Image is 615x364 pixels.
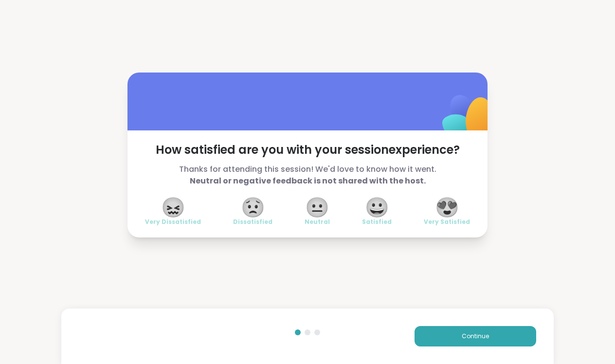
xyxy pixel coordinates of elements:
[190,175,426,186] b: Neutral or negative feedback is not shared with the host.
[435,199,459,216] span: 😍
[415,326,536,346] button: Continue
[145,218,201,226] span: Very Dissatisfied
[419,70,516,166] img: ShareWell Logomark
[362,218,392,226] span: Satisfied
[233,218,272,226] span: Dissatisfied
[462,332,489,341] span: Continue
[241,199,265,216] span: 😟
[145,164,470,187] span: Thanks for attending this session! We'd love to know how it went.
[145,142,470,158] span: How satisfied are you with your session experience?
[305,218,330,226] span: Neutral
[305,199,329,216] span: 😐
[161,199,185,216] span: 😖
[424,218,470,226] span: Very Satisfied
[365,199,389,216] span: 😀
